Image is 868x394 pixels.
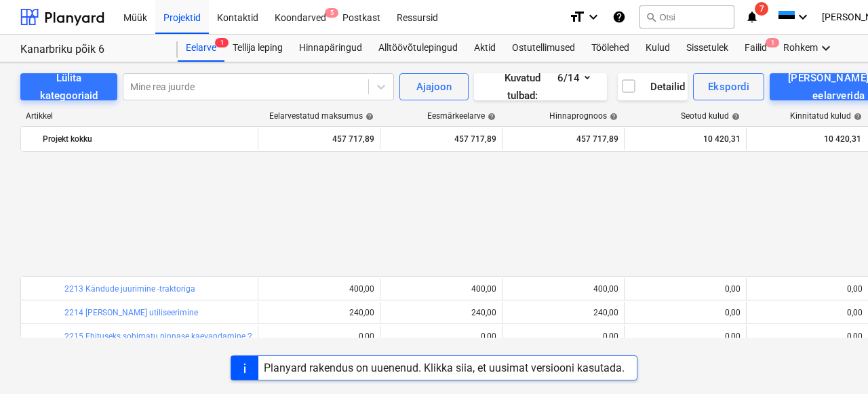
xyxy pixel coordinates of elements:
[64,332,260,341] a: 2215 Ehituseks sobimatu pinnase kaevandamine 21t
[800,329,868,394] iframe: Chat Widget
[790,111,862,121] div: Kinnitatud kulud
[178,35,224,62] a: Eelarve1
[64,284,195,294] a: 2213 Kändude juurimine -traktoriga
[708,78,749,96] div: Ekspordi
[752,284,863,294] div: 0,00
[508,128,618,150] div: 457 717,89
[269,111,374,121] div: Eelarvestatud maksumus
[823,133,863,144] span: 10 420,31
[851,113,862,121] span: help
[504,35,583,62] a: Ostutellimused
[37,69,101,105] div: Lülita kategooriaid
[264,128,374,150] div: 457 717,89
[508,308,618,317] div: 240,00
[427,111,496,121] div: Eesmärkeelarve
[399,73,469,100] button: Ajajoon
[630,332,741,341] div: 0,00
[264,284,374,294] div: 400,00
[466,35,504,62] a: Aktid
[64,308,198,317] a: 2214 [PERSON_NAME] utiliseerimine
[386,332,496,341] div: 0,00
[386,284,496,294] div: 400,00
[20,73,117,100] button: Lülita kategooriaid
[618,73,688,100] button: Detailid
[215,38,229,47] span: 1
[291,35,370,62] a: Hinnapäringud
[630,308,741,317] div: 0,00
[508,284,618,294] div: 400,00
[630,284,741,294] div: 0,00
[20,43,161,57] div: Kanarbriku põik 6
[752,308,863,317] div: 0,00
[693,73,764,100] button: Ekspordi
[583,35,637,62] a: Töölehed
[224,35,291,62] a: Tellija leping
[370,35,466,62] a: Alltöövõtulepingud
[549,111,618,121] div: Hinnaprognoos
[363,113,374,121] span: help
[386,128,496,150] div: 457 717,89
[386,308,496,317] div: 240,00
[729,113,740,121] span: help
[20,111,258,121] div: Artikkel
[325,8,338,18] span: 5
[264,332,374,341] div: 0,00
[630,128,741,150] div: 10 420,31
[178,35,224,62] div: Eelarve
[474,73,606,100] button: Kuvatud tulbad:6/14
[736,35,775,62] div: Failid
[416,78,452,96] div: Ajajoon
[264,361,625,374] div: Planyard rakendus on uuenenud. Klikka siia, et uusimat versiooni kasutada.
[490,69,590,105] div: Kuvatud tulbad : 6/14
[736,35,775,62] a: Failid1
[264,308,374,317] div: 240,00
[607,113,618,121] span: help
[775,35,842,62] div: Rohkem
[508,332,618,341] div: 0,00
[818,40,834,56] i: keyboard_arrow_down
[752,332,863,341] div: 0,00
[620,78,685,96] div: Detailid
[678,35,736,62] a: Sissetulek
[637,35,678,62] a: Kulud
[766,38,779,47] span: 1
[485,113,496,121] span: help
[43,128,252,150] div: Projekt kokku
[681,111,740,121] div: Seotud kulud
